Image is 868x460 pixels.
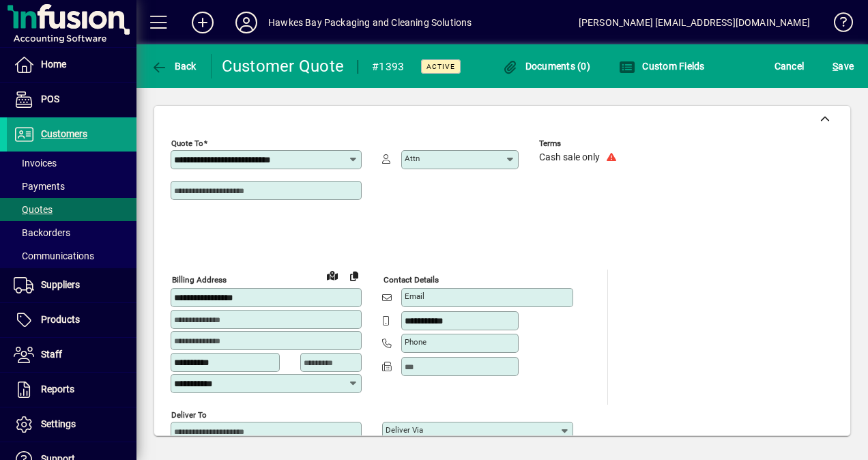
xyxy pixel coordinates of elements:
button: Custom Fields [616,54,708,78]
a: Suppliers [7,268,136,302]
mat-label: Attn [405,154,420,163]
a: Quotes [7,198,136,221]
span: POS [41,94,59,104]
mat-label: Phone [405,337,426,347]
span: Suppliers [41,279,80,290]
span: Staff [41,349,62,360]
a: Communications [7,244,136,268]
a: Home [7,48,136,82]
button: Documents (0) [498,54,594,78]
span: Products [41,314,80,325]
div: Customer Quote [222,55,345,77]
a: POS [7,83,136,117]
span: Home [41,59,66,70]
span: Backorders [14,227,70,238]
div: #1393 [372,56,404,78]
a: Backorders [7,221,136,244]
span: Cancel [775,55,805,77]
span: Custom Fields [619,61,705,72]
a: Settings [7,407,136,442]
button: Back [147,54,200,78]
div: Hawkes Bay Packaging and Cleaning Solutions [268,12,472,33]
mat-label: Quote To [171,139,203,148]
span: Documents (0) [502,61,590,72]
span: Terms [539,139,621,148]
span: Settings [41,418,76,429]
span: S [833,61,838,72]
span: Back [151,61,197,72]
a: Knowledge Base [824,3,851,47]
span: Quotes [14,204,53,215]
button: Save [829,54,857,78]
a: Staff [7,338,136,372]
button: Cancel [771,54,808,78]
span: Cash sale only [539,152,600,163]
mat-label: Deliver To [171,409,207,419]
span: Customers [41,128,87,139]
a: Payments [7,175,136,198]
a: Products [7,303,136,337]
a: Invoices [7,152,136,175]
mat-label: Email [405,291,424,301]
a: View on map [321,264,343,286]
app-page-header-button: Back [136,54,212,78]
span: Reports [41,384,74,394]
a: Reports [7,373,136,407]
button: Add [181,10,225,35]
span: Invoices [14,158,57,169]
mat-label: Deliver via [386,425,423,435]
span: Payments [14,181,65,192]
button: Copy to Delivery address [343,265,365,287]
span: ave [833,55,854,77]
button: Profile [225,10,268,35]
span: Active [426,62,455,71]
span: Communications [14,250,94,261]
div: [PERSON_NAME] [EMAIL_ADDRESS][DOMAIN_NAME] [579,12,810,33]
